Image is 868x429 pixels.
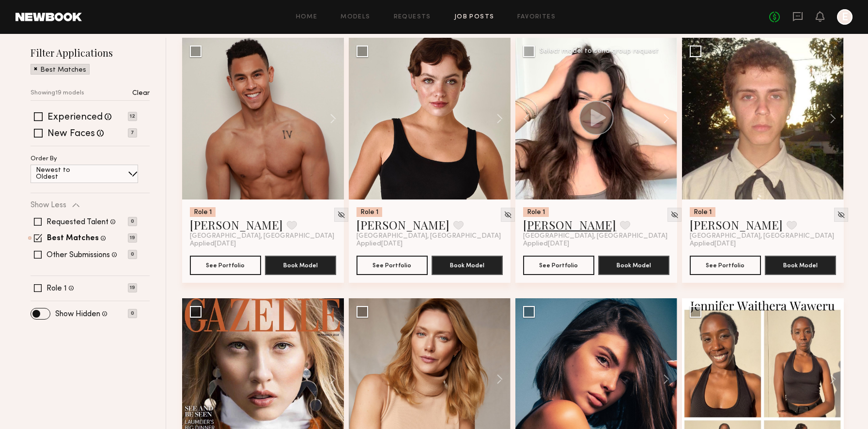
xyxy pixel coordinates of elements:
span: [GEOGRAPHIC_DATA], [GEOGRAPHIC_DATA] [190,232,334,240]
div: Select model to send group request [540,48,659,55]
div: Role 1 [356,207,382,217]
label: Best Matches [47,235,99,243]
a: Book Model [598,260,669,269]
a: Book Model [265,260,336,269]
div: Applied [DATE] [190,240,336,248]
p: Order By [31,156,57,162]
p: Showing 19 models [31,90,84,96]
div: Role 1 [523,207,549,217]
img: Unhide Model [670,211,679,219]
div: Applied [DATE] [690,240,836,248]
a: Home [296,14,318,20]
a: Book Model [432,260,503,269]
button: See Portfolio [523,256,594,275]
div: Applied [DATE] [523,240,669,248]
a: E [837,9,852,25]
p: Newest to Oldest [36,167,93,181]
a: Models [341,14,370,20]
label: New Faces [47,129,95,139]
p: 0 [128,250,137,259]
label: Role 1 [46,285,67,292]
a: Job Posts [454,14,495,20]
span: [GEOGRAPHIC_DATA], [GEOGRAPHIC_DATA] [523,232,667,240]
img: Unhide Model [504,211,512,219]
button: Book Model [432,256,503,275]
a: Requests [394,14,431,20]
p: 19 [128,233,137,243]
img: Unhide Model [837,211,845,219]
img: Unhide Model [337,211,345,219]
p: 7 [128,128,137,138]
a: [PERSON_NAME] [690,217,783,232]
button: See Portfolio [356,256,428,275]
label: Show Hidden [55,310,100,318]
label: Other Submissions [46,251,110,259]
a: [PERSON_NAME] [190,217,283,232]
button: Book Model [765,256,836,275]
p: 0 [128,217,137,226]
button: Book Model [598,256,669,275]
a: Favorites [517,14,556,20]
span: [GEOGRAPHIC_DATA], [GEOGRAPHIC_DATA] [356,232,501,240]
label: Requested Talent [46,218,108,226]
p: Clear [132,90,150,97]
a: [PERSON_NAME] [523,217,616,232]
p: Best Matches [40,67,86,74]
button: See Portfolio [690,256,761,275]
button: See Portfolio [190,256,261,275]
div: Role 1 [190,207,216,217]
p: 12 [128,112,137,121]
p: 0 [128,309,137,318]
a: Book Model [765,260,836,269]
p: 19 [128,283,137,292]
button: Book Model [265,256,336,275]
h2: Filter Applications [31,46,150,59]
div: Applied [DATE] [356,240,503,248]
a: [PERSON_NAME] [356,217,449,232]
p: Show Less [31,201,66,209]
label: Experienced [47,113,103,123]
span: [GEOGRAPHIC_DATA], [GEOGRAPHIC_DATA] [690,232,834,240]
div: Role 1 [690,207,715,217]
